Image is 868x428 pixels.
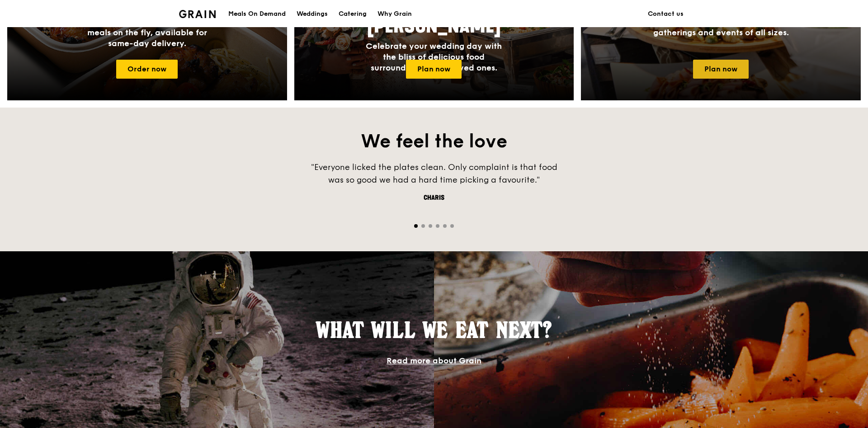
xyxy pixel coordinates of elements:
span: Celebrate your wedding day with the bliss of delicious food surrounded by your loved ones. [366,41,502,73]
span: Enjoy wholesome and delicious meals on the fly, available for same-day delivery. [85,17,209,48]
a: Contact us [642,0,689,28]
a: Catering [333,0,372,28]
div: Catering [339,0,367,28]
a: Plan now [693,60,749,79]
span: Go to slide 5 [443,224,447,228]
span: What will we eat next? [316,317,552,343]
div: Charis [298,193,570,202]
span: Go to slide 1 [414,224,418,228]
div: Meals On Demand [228,0,286,28]
span: Go to slide 4 [436,224,439,228]
div: Why Grain [377,0,412,28]
div: "Everyone licked the plates clean. Only complaint is that food was so good we had a hard time pic... [298,161,570,186]
a: Weddings [291,0,333,28]
img: Grain [179,10,216,18]
span: Go to slide 6 [450,224,454,228]
span: Go to slide 2 [421,224,425,228]
a: Why Grain [372,0,417,28]
a: Order now [116,60,178,79]
div: Weddings [297,0,328,28]
a: Plan now [406,60,462,79]
a: Read more about Grain [387,356,481,366]
span: Go to slide 3 [429,224,432,228]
